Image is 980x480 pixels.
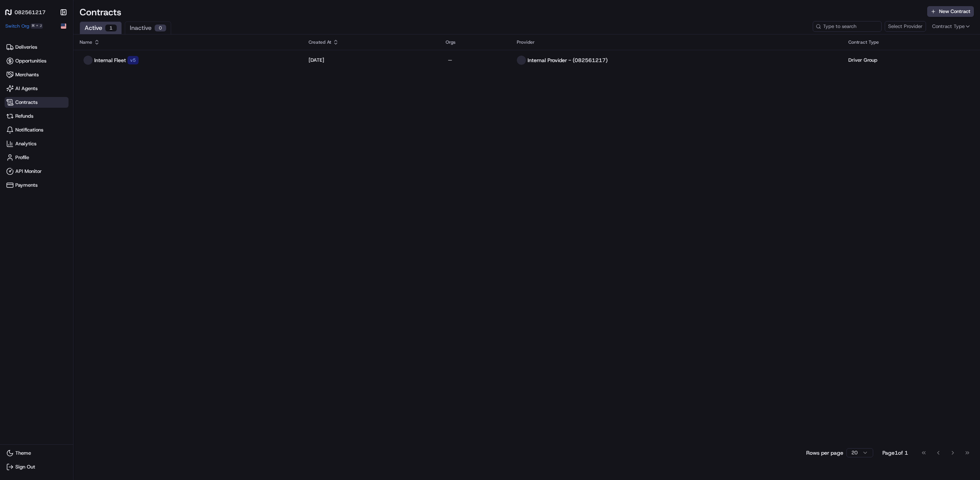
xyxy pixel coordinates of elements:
[5,69,69,80] a: Merchants
[5,56,69,66] a: Opportunities
[155,25,166,31] div: 0
[806,449,843,457] p: Rows per page
[15,99,38,106] span: Contracts
[105,25,117,31] div: 1
[929,20,974,33] button: Contract Type
[885,21,926,32] button: Select Provider
[5,83,69,94] a: AI Agents
[446,39,505,45] div: Orgs
[125,21,171,34] button: Inactive
[5,42,69,53] a: Deliveries
[5,448,69,459] button: Theme
[448,57,505,64] p: —
[15,71,39,78] span: Merchants
[15,8,46,16] h1: 082561217
[80,6,927,18] h1: Contracts
[927,6,974,17] button: New Contract
[15,450,31,457] span: Theme
[813,21,882,32] input: Type to search
[61,23,66,29] img: Flag of us
[15,154,29,161] span: Profile
[5,125,69,135] a: Notifications
[127,56,139,64] div: v 5
[848,39,974,45] div: Contract Type
[5,166,69,177] a: API Monitor
[5,111,69,122] a: Refunds
[15,140,36,147] span: Analytics
[15,127,43,133] span: Notifications
[15,182,38,189] span: Payments
[5,23,29,29] span: Switch Org
[927,6,974,18] a: New Contract
[848,57,877,64] p: Driver Group
[5,23,43,29] button: Switch Org⌘+J
[15,464,35,470] span: Sign Out
[15,85,38,92] span: AI Agents
[80,21,122,34] button: Active
[5,180,69,191] a: Payments
[15,113,33,120] span: Refunds
[15,44,37,51] span: Deliveries
[94,56,126,64] p: Internal Fleet
[80,39,296,45] div: Name
[309,39,433,45] div: Created At
[15,58,46,64] span: Opportunities
[5,462,69,472] button: Sign Out
[5,138,69,149] a: Analytics
[15,168,42,175] span: API Monitor
[517,39,836,45] div: Provider
[528,56,608,64] p: Internal Provider - (082561217)
[882,449,908,457] div: Page 1 of 1
[932,23,965,30] span: Contract Type
[5,8,58,16] a: 082561217
[5,152,69,163] a: Profile
[309,57,324,64] p: [DATE]
[5,97,69,108] a: Contracts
